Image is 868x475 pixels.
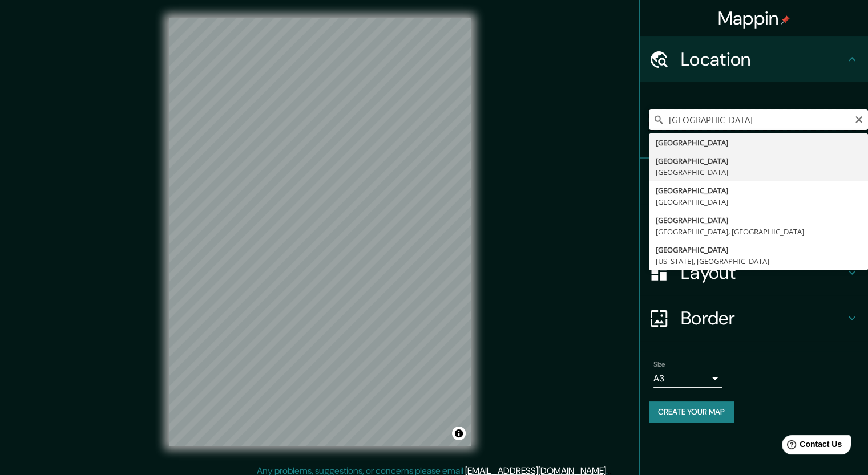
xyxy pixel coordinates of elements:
h4: Location [681,48,845,71]
h4: Border [681,307,845,330]
div: [GEOGRAPHIC_DATA] [656,155,861,167]
div: [GEOGRAPHIC_DATA] [656,137,861,148]
div: [GEOGRAPHIC_DATA] [656,244,861,255]
h4: Layout [681,261,845,284]
button: Clear [854,113,863,124]
div: Border [640,295,868,341]
div: [GEOGRAPHIC_DATA] [656,196,861,208]
button: Toggle attribution [452,427,466,440]
div: [GEOGRAPHIC_DATA] [656,167,861,178]
label: Size [653,360,665,370]
div: Pins [640,159,868,204]
div: [GEOGRAPHIC_DATA] [656,214,861,226]
div: [GEOGRAPHIC_DATA], [GEOGRAPHIC_DATA] [656,226,861,237]
div: Style [640,204,868,250]
div: Location [640,36,868,82]
input: Pick your city or area [649,109,868,130]
div: Layout [640,250,868,295]
iframe: Help widget launcher [766,431,855,462]
div: [GEOGRAPHIC_DATA] [656,185,861,196]
button: Create your map [649,401,734,423]
h4: Mappin [718,7,790,30]
div: A3 [653,370,722,388]
div: [US_STATE], [GEOGRAPHIC_DATA] [656,255,861,267]
canvas: Map [169,18,471,446]
img: pin-icon.png [781,15,790,25]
